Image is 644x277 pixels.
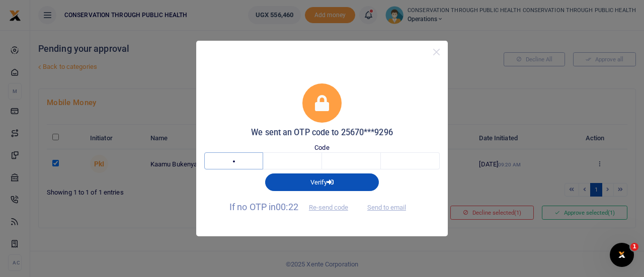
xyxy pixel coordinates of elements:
span: 00:22 [276,202,298,212]
span: If no OTP in [229,202,357,212]
button: Verify [265,173,379,191]
button: Close [429,45,444,59]
iframe: Intercom live chat [610,243,634,267]
span: 1 [630,243,638,251]
label: Code [314,143,329,153]
h5: We sent an OTP code to 25670***9296 [204,128,440,138]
